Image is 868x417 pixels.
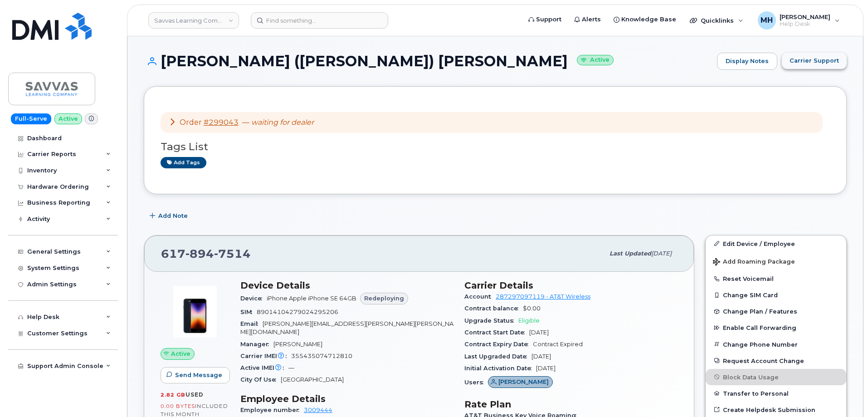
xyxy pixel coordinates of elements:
span: Account [464,293,496,300]
span: $0.00 [523,305,541,312]
span: Contract Expired [533,341,583,348]
button: Transfer to Personal [706,385,846,402]
h3: Rate Plan [464,399,678,410]
span: Add Note [158,211,188,220]
span: 617 [161,247,251,260]
button: Add Roaming Package [706,252,846,270]
span: [PERSON_NAME][EMAIL_ADDRESS][PERSON_NAME][PERSON_NAME][DOMAIN_NAME] [240,320,454,335]
span: Eligible [518,317,540,324]
span: Device [240,295,267,302]
small: Active [577,55,614,65]
h1: [PERSON_NAME] ([PERSON_NAME]) [PERSON_NAME] [144,53,712,69]
span: [GEOGRAPHIC_DATA] [281,376,344,383]
img: image20231002-3703462-10zne2t.jpeg [168,285,222,339]
span: [DATE] [532,353,551,360]
a: #299043 [204,118,239,127]
span: 355435074712810 [291,353,352,359]
span: — [288,364,294,371]
span: Active [171,349,190,358]
span: 894 [185,247,214,260]
span: Manager [240,341,273,348]
span: used [185,391,204,398]
span: Email [240,320,263,327]
span: Redeploying [364,294,404,303]
button: Change Phone Number [706,336,846,353]
button: Request Account Change [706,353,846,369]
h3: Device Details [240,280,454,291]
span: Initial Activation Date [464,365,536,372]
span: 7514 [214,247,251,260]
span: Employee number [240,407,304,413]
span: [DATE] [536,365,556,372]
span: Users [464,379,488,386]
span: Active IMEI [240,364,288,371]
span: Carrier Support [790,56,839,65]
a: 287297097119 - AT&T Wireless [496,293,590,300]
span: Enable Call Forwarding [723,324,796,331]
button: Enable Call Forwarding [706,319,846,336]
span: Contract balance [464,305,523,312]
span: [DATE] [529,329,549,336]
button: Send Message [161,367,230,383]
span: [PERSON_NAME] [273,341,322,348]
h3: Carrier Details [464,280,678,291]
span: Upgrade Status [464,317,518,324]
span: Carrier IMEI [240,353,291,359]
span: City Of Use [240,376,281,383]
button: Reset Voicemail [706,270,846,287]
a: Display Notes [717,53,777,70]
h3: Employee Details [240,393,454,404]
span: Last updated [610,250,651,257]
button: Carrier Support [782,53,847,69]
span: Add Roaming Package [713,258,795,267]
span: [PERSON_NAME] [498,378,549,386]
span: 0.00 Bytes [161,403,195,409]
span: SIM [240,309,257,315]
span: 2.82 GB [161,392,185,398]
button: Change SIM Card [706,287,846,303]
span: Change Plan / Features [723,308,797,315]
span: Send Message [175,371,222,379]
a: Edit Device / Employee [706,235,846,252]
button: Add Note [144,208,195,224]
span: iPhone Apple iPhone SE 64GB [267,295,356,302]
a: 3009444 [304,407,332,413]
span: — [242,118,314,127]
span: 89014104279024295206 [257,309,338,315]
h3: Tags List [161,141,830,152]
span: Order [180,118,202,127]
button: Block Data Usage [706,369,846,385]
a: [PERSON_NAME] [488,379,553,386]
button: Change Plan / Features [706,303,846,319]
span: Last Upgraded Date [464,353,532,360]
a: Add tags [161,157,206,168]
span: Contract Start Date [464,329,529,336]
em: waiting for dealer [251,118,314,127]
span: [DATE] [651,250,672,257]
iframe: Messenger Launcher [829,378,861,410]
span: Contract Expiry Date [464,341,533,348]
